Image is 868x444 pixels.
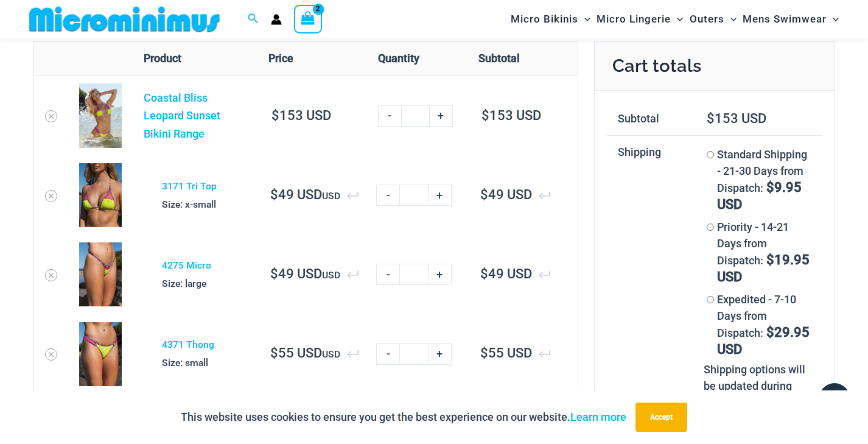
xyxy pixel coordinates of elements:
span: USD [267,348,357,360]
a: 3171 Tri Top [162,180,217,192]
img: Coastal Bliss Leopard Sunset 3171 Tri Top 01 [79,163,122,227]
a: View Shopping Cart, 2 items [294,5,322,33]
input: Product quantity [399,344,428,365]
bdi: 55 USD [270,345,322,361]
input: Product quantity [401,105,430,127]
th: Subtotal [467,42,578,76]
label: Priority - 14-21 Days from Dispatch: [717,220,810,284]
bdi: 55 USD [480,345,532,361]
h2: Cart totals [595,42,834,91]
span: Outers [690,4,724,35]
span: USD [267,190,357,202]
th: Product [133,42,257,76]
a: Remove 4371 Thong from cart [45,348,57,361]
span: $ [707,111,715,126]
button: Accept [635,403,687,432]
a: 4371 Thong [162,339,214,350]
th: Subtotal [607,103,693,135]
span: Menu Toggle [671,4,683,35]
a: Mens SwimwearMenu ToggleMenu Toggle [740,4,842,35]
span: $ [480,187,488,202]
a: 4275 Micro [162,259,211,271]
p: x-small [162,196,248,214]
label: Expedited - 7-10 Days from Dispatch: [717,293,810,356]
span: $ [271,108,279,123]
img: Coastal Bliss Leopard Sunset 3171 Tri Top 4371 Thong Bikini 06 [79,83,122,148]
span: $ [481,108,489,123]
dt: Size: [162,196,183,214]
a: + [429,185,452,206]
input: Product quantity [399,264,428,285]
span: $ [480,345,488,361]
a: - [376,264,399,285]
bdi: 49 USD [270,266,322,281]
dt: Size: [162,275,183,293]
span: $ [480,266,488,281]
p: small [162,354,248,372]
a: OutersMenu ToggleMenu Toggle [687,4,740,35]
a: - [376,344,399,365]
dt: Size: [162,354,183,372]
a: + [429,264,452,285]
span: Menu Toggle [724,4,737,35]
bdi: 153 USD [707,111,766,126]
a: Micro BikinisMenu ToggleMenu Toggle [508,4,593,35]
a: - [376,185,399,206]
span: $ [766,325,774,340]
span: $ [766,180,774,195]
a: Remove 3171 Tri Top from cart [45,190,57,202]
img: MM SHOP LOGO FLAT [24,5,225,33]
a: Search icon link [248,12,259,27]
bdi: 49 USD [270,187,322,202]
span: USD [267,269,357,281]
span: Menu Toggle [827,4,839,35]
a: Coastal Bliss Leopard Sunset Bikini Range [144,91,220,140]
a: Account icon link [271,14,282,25]
span: Micro Lingerie [597,4,671,35]
a: - [378,105,401,127]
bdi: 49 USD [480,266,532,281]
bdi: 153 USD [271,108,331,123]
a: + [430,105,453,127]
p: large [162,275,248,293]
a: + [429,344,452,365]
nav: Site Navigation [506,2,844,37]
label: Standard Shipping - 21-30 Days from Dispatch: [717,148,807,211]
a: Micro LingerieMenu ToggleMenu Toggle [593,4,686,35]
span: $ [270,187,278,202]
span: $ [766,252,774,267]
input: Product quantity [399,185,428,206]
span: Mens Swimwear [743,4,827,35]
a: Remove Coastal Bliss Leopard Sunset Bikini Range from cart [45,110,57,122]
bdi: 49 USD [480,187,532,202]
span: $ [270,266,278,281]
img: Coastal Bliss Leopard Sunset Thong Bikini 03 [79,322,122,386]
img: Coastal Bliss Leopard Sunset 4275 Micro Bikini 01 [79,242,122,306]
th: Quantity [367,42,467,76]
span: $ [270,345,278,361]
a: Learn more [570,411,626,423]
a: Remove 4275 Micro from cart [45,269,57,281]
span: Menu Toggle [578,4,590,35]
bdi: 153 USD [481,108,541,123]
p: This website uses cookies to ensure you get the best experience on our website. [181,408,626,426]
th: Price [257,42,367,76]
span: Micro Bikinis [511,4,578,35]
p: Shipping options will be updated during checkout. [704,361,811,411]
